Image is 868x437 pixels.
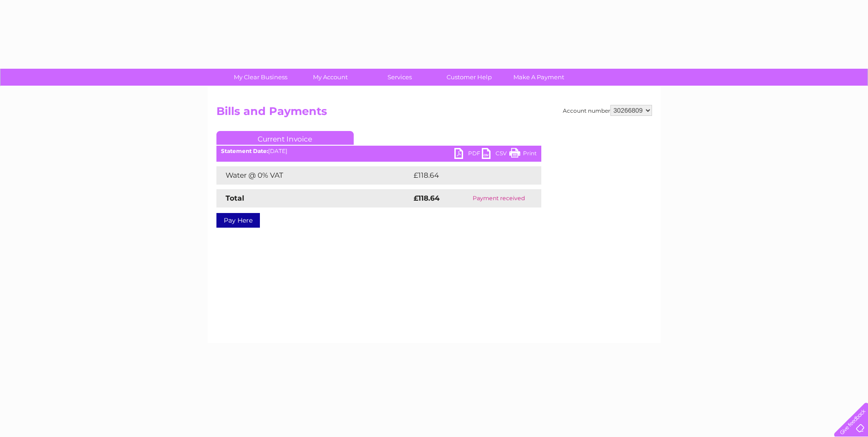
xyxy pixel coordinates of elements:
[292,69,368,86] a: My Account
[457,189,541,208] td: Payment received
[509,148,537,161] a: Print
[216,148,541,154] div: [DATE]
[414,194,440,202] strong: £118.64
[216,131,354,145] a: Current Invoice
[221,147,268,154] b: Statement Date:
[216,166,411,185] td: Water @ 0% VAT
[226,194,244,202] strong: Total
[411,166,524,185] td: £118.64
[223,69,298,86] a: My Clear Business
[431,69,507,86] a: Customer Help
[482,148,509,161] a: CSV
[216,213,260,228] a: Pay Here
[362,69,437,86] a: Services
[501,69,577,86] a: Make A Payment
[216,105,652,122] h2: Bills and Payments
[563,105,652,116] div: Account number
[454,148,482,161] a: PDF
